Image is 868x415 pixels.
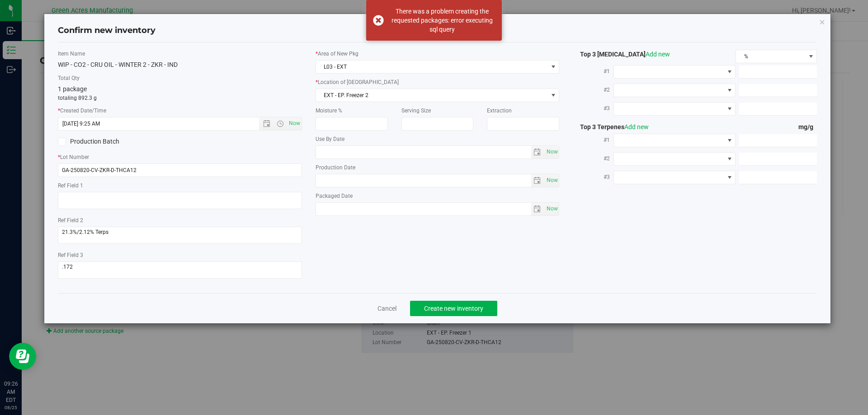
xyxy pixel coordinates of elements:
label: Total Qty [58,74,302,82]
span: Set Current date [544,202,560,215]
label: Moisture % [316,107,388,115]
span: Set Current date [544,174,560,187]
label: Location of [GEOGRAPHIC_DATA] [316,78,560,86]
span: mg/g [798,123,817,131]
label: Packaged Date [316,192,560,200]
label: #2 [573,82,613,98]
label: Use By Date [316,135,560,143]
label: Ref Field 3 [58,251,302,259]
label: #2 [573,150,613,167]
label: Created Date/Time [58,107,302,115]
label: #3 [573,169,613,185]
span: select [531,203,544,215]
span: L03 - EXT [316,61,548,73]
span: select [544,146,559,159]
span: Create new inventory [424,305,483,312]
span: select [544,174,559,187]
iframe: Resource center [9,343,36,370]
span: select [547,89,559,102]
label: Extraction [487,107,559,115]
span: EXT - EP. Freezer 2 [316,89,548,102]
label: #1 [573,63,613,79]
label: Production Date [316,163,560,172]
span: select [531,174,544,187]
span: select [531,146,544,159]
span: % [736,50,805,63]
span: Set Current date [544,145,560,159]
label: Serving Size [401,107,474,115]
a: Cancel [377,304,396,313]
span: select [544,203,559,215]
h4: Confirm new inventory [58,25,156,37]
p: totaling 892.3 g [58,94,302,102]
label: Ref Field 2 [58,216,302,224]
span: Top 3 Terpenes [573,123,649,131]
span: 1 package [58,85,87,93]
button: Create new inventory [410,301,497,316]
label: Lot Number [58,153,302,161]
div: WIP - CO2 - CRU OIL - WINTER 2 - ZKR - IND [58,60,302,70]
label: Production Batch [58,137,173,146]
label: Item Name [58,50,302,58]
label: Ref Field 1 [58,182,302,190]
span: Set Current date [287,117,302,130]
a: Add new [624,123,649,131]
label: #3 [573,100,613,117]
div: There was a problem creating the requested packages: error executing sql query [389,7,495,34]
span: Top 3 [MEDICAL_DATA] [573,51,670,58]
a: Add new [646,51,670,58]
span: Open the time view [272,120,288,127]
label: #1 [573,132,613,148]
span: Open the date view [259,120,274,127]
label: Area of New Pkg [316,50,560,58]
